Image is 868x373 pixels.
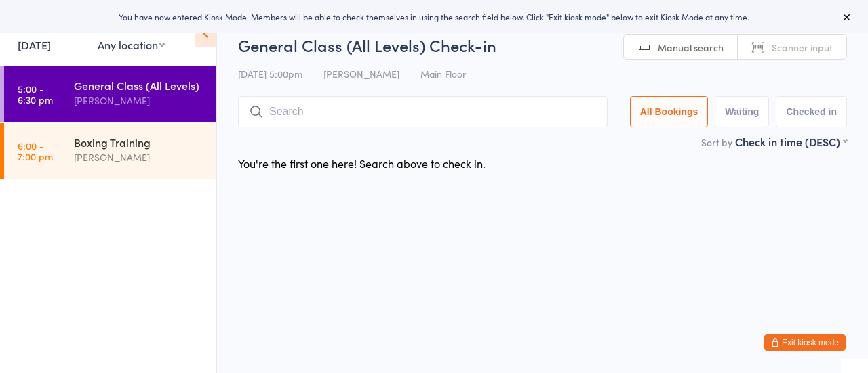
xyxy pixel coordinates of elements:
h2: General Class (All Levels) Check-in [238,34,847,56]
div: Boxing Training [74,135,205,150]
div: Check in time (DESC) [735,134,847,149]
a: 5:00 -6:30 pmGeneral Class (All Levels)[PERSON_NAME] [4,66,216,122]
button: Exit kiosk mode [764,334,846,351]
a: [DATE] [18,37,51,52]
div: You're the first one here! Search above to check in. [238,156,486,171]
button: Waiting [715,96,769,127]
time: 5:00 - 6:30 pm [18,83,53,105]
span: [DATE] 5:00pm [238,67,302,81]
a: 6:00 -7:00 pmBoxing Training[PERSON_NAME] [4,123,216,179]
div: General Class (All Levels) [74,78,205,93]
span: Manual search [658,41,724,54]
span: Main Floor [420,67,466,81]
span: Scanner input [772,41,833,54]
input: Search [238,96,608,127]
div: [PERSON_NAME] [74,93,205,108]
span: [PERSON_NAME] [323,67,399,81]
div: Any location [98,37,165,52]
label: Sort by [701,135,732,149]
button: Checked in [776,96,847,127]
div: You have now entered Kiosk Mode. Members will be able to check themselves in using the search fie... [22,11,846,22]
div: [PERSON_NAME] [74,150,205,165]
button: All Bookings [630,96,709,127]
time: 6:00 - 7:00 pm [18,140,53,162]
